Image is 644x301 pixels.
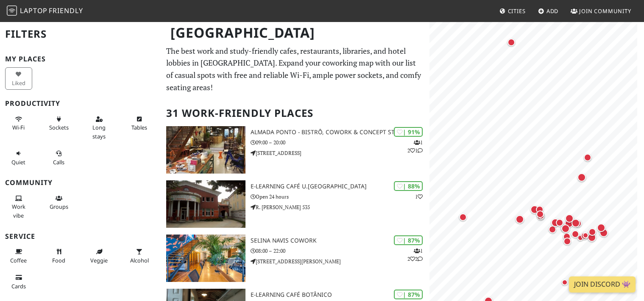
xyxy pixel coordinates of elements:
[161,235,429,282] a: Selina Navis CoWork | 87% 122 Selina Navis CoWork 08:00 – 22:00 [STREET_ADDRESS][PERSON_NAME]
[535,211,546,222] div: Map marker
[45,191,72,214] button: Groups
[92,124,106,140] span: Long stays
[7,4,83,19] a: LaptopFriendly LaptopFriendly
[535,3,562,19] a: Add
[251,257,429,265] p: [STREET_ADDRESS][PERSON_NAME]
[251,203,429,211] p: R. [PERSON_NAME] 535
[5,245,32,267] button: Coffee
[251,183,429,190] h3: e-learning Café U.[GEOGRAPHIC_DATA]
[52,257,65,264] span: Food
[251,237,429,244] h3: Selina Navis CoWork
[126,112,153,135] button: Tables
[251,247,429,255] p: 08:00 – 22:00
[582,152,593,163] div: Map marker
[407,247,423,263] p: 1 2 2
[5,112,32,135] button: Wi-Fi
[561,231,572,242] div: Map marker
[579,7,631,15] span: Join Community
[576,171,588,183] div: Map marker
[587,226,598,237] div: Map marker
[166,180,245,228] img: e-learning Café U.Porto
[570,229,581,240] div: Map marker
[575,233,585,243] div: Map marker
[580,230,591,240] div: Map marker
[90,257,108,264] span: Veggie
[567,3,635,19] a: Join Community
[559,223,570,234] div: Map marker
[130,257,149,264] span: Alcohol
[161,180,429,228] a: e-learning Café U.Porto | 88% 1 e-learning Café U.[GEOGRAPHIC_DATA] Open 24 hours R. [PERSON_NAME...
[554,217,565,228] div: Map marker
[50,203,68,210] span: Group tables
[12,124,25,131] span: Stable Wi-Fi
[251,138,429,146] p: 09:00 – 20:00
[508,7,526,15] span: Cities
[166,126,245,174] img: Almada Ponto - Bistrô, Cowork & Concept Store
[5,146,32,169] button: Quiet
[549,217,561,229] div: Map marker
[49,6,83,15] span: Friendly
[45,112,72,135] button: Sockets
[560,223,572,235] div: Map marker
[251,193,429,201] p: Open 24 hours
[562,236,573,247] div: Map marker
[579,230,590,241] div: Map marker
[251,291,429,298] h3: E-learning Café Botânico
[5,179,156,187] h3: Community
[164,21,428,44] h1: [GEOGRAPHIC_DATA]
[251,149,429,157] p: [STREET_ADDRESS]
[415,193,423,201] p: 1
[569,276,636,293] a: Join Discord 👾
[536,211,546,221] div: Map marker
[394,127,423,137] div: | 91%
[394,290,423,299] div: | 87%
[161,126,429,174] a: Almada Ponto - Bistrô, Cowork & Concept Store | 91% 121 Almada Ponto - Bistrô, Cowork & Concept S...
[496,3,529,19] a: Cities
[20,6,47,15] span: Laptop
[166,100,424,126] h2: 31 Work-Friendly Places
[5,99,156,108] h3: Productivity
[407,138,423,155] p: 1 2 1
[586,232,598,243] div: Map marker
[598,227,610,239] div: Map marker
[86,245,113,267] button: Veggie
[166,45,424,94] p: The best work and study-friendly cafes, restaurants, libraries, and hotel lobbies in [GEOGRAPHIC_...
[49,124,69,131] span: Power sockets
[535,209,546,220] div: Map marker
[251,129,429,136] h3: Almada Ponto - Bistrô, Cowork & Concept Store
[5,232,156,240] h3: Service
[5,271,32,293] button: Cards
[570,217,582,229] div: Map marker
[5,21,156,47] h2: Filters
[563,213,575,224] div: Map marker
[12,203,25,219] span: People working
[126,245,153,267] button: Alcohol
[514,213,526,225] div: Map marker
[595,222,607,234] div: Map marker
[5,55,156,63] h3: My Places
[131,124,147,131] span: Work-friendly tables
[547,224,558,235] div: Map marker
[11,282,26,290] span: Credit cards
[166,235,245,282] img: Selina Navis CoWork
[394,235,423,245] div: | 87%
[11,158,25,166] span: Quiet
[572,218,583,229] div: Map marker
[546,7,559,15] span: Add
[45,245,72,267] button: Food
[506,37,517,48] div: Map marker
[457,212,468,223] div: Map marker
[10,257,27,264] span: Coffee
[394,181,423,191] div: | 88%
[534,204,545,215] div: Map marker
[7,6,17,16] img: LaptopFriendly
[53,158,64,166] span: Video/audio calls
[529,204,541,215] div: Map marker
[45,146,72,169] button: Calls
[86,112,113,143] button: Long stays
[5,191,32,222] button: Work vibe
[560,277,570,287] div: Map marker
